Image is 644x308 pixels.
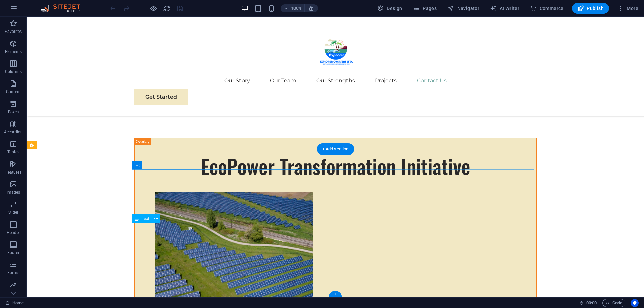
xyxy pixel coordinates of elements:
[7,270,19,275] p: Forms
[6,89,21,95] p: Content
[375,3,405,14] button: Design
[447,5,479,12] span: Navigator
[7,230,20,235] p: Header
[329,291,342,297] div: +
[579,299,597,307] h6: Session time
[5,49,22,54] p: Elements
[411,3,439,14] button: Pages
[5,170,21,175] p: Features
[317,143,354,155] div: + Add section
[163,4,171,12] button: reload
[142,217,149,221] span: Text
[281,4,305,12] button: 100%
[527,3,567,14] button: Commerce
[5,29,22,34] p: Favorites
[5,69,22,74] p: Columns
[149,4,157,12] button: Click here to leave preview mode and continue editing
[602,299,625,307] button: Code
[7,149,19,155] p: Tables
[291,4,302,12] h6: 100%
[413,5,437,12] span: Pages
[577,5,604,12] span: Publish
[591,300,592,305] span: :
[445,3,482,14] button: Navigator
[617,5,638,12] span: More
[572,3,609,14] button: Publish
[377,5,402,12] span: Design
[5,299,24,307] a: Click to cancel selection. Double-click to open Pages
[8,109,19,115] p: Boxes
[163,5,171,12] i: Reload page
[4,129,23,135] p: Accordion
[586,299,597,307] span: 00 00
[8,210,19,215] p: Slider
[7,250,19,255] p: Footer
[375,3,405,14] div: Design (Ctrl+Alt+Y)
[614,3,641,14] button: More
[530,5,564,12] span: Commerce
[605,299,622,307] span: Code
[39,4,89,12] img: Editor Logo
[308,5,314,11] i: On resize automatically adjust zoom level to fit chosen device.
[487,3,522,14] button: AI Writer
[7,190,20,195] p: Images
[631,299,639,307] button: Usercentrics
[490,5,519,12] span: AI Writer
